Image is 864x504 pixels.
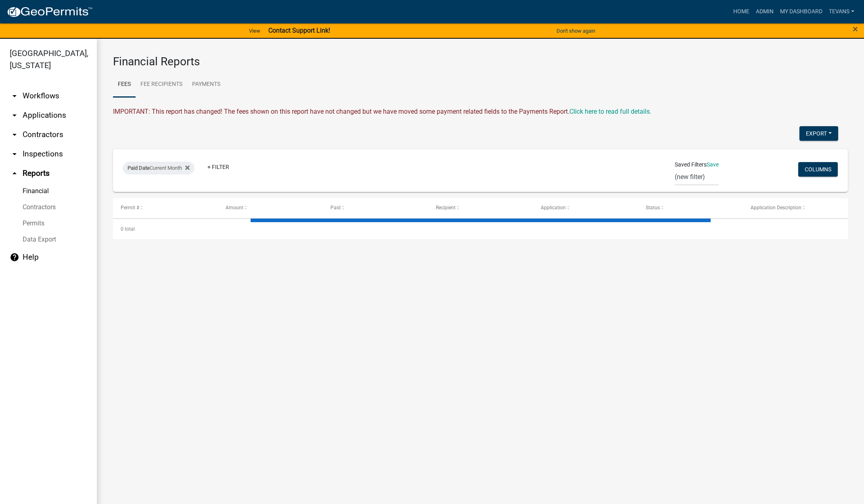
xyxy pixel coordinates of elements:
datatable-header-cell: Amount [218,198,323,218]
span: Paid Date [128,165,150,171]
span: Permit # [121,205,139,210]
datatable-header-cell: Status [638,198,743,218]
a: Admin [753,4,777,19]
datatable-header-cell: Permit # [113,198,218,218]
span: Application [541,205,566,210]
button: Close [853,24,858,34]
datatable-header-cell: Application [533,198,638,218]
datatable-header-cell: Recipient [428,198,533,218]
i: arrow_drop_down [10,110,19,120]
i: arrow_drop_down [10,130,19,140]
div: 0 total [113,219,848,239]
i: arrow_drop_down [10,91,19,101]
a: Fees [113,72,136,98]
a: Click here to read full details. [569,108,651,115]
button: Export [799,126,838,141]
a: Save [707,161,719,168]
span: Application Description [751,205,801,210]
wm-modal-confirm: Upcoming Changes to Daily Fees Report [569,108,651,115]
datatable-header-cell: Paid [323,198,428,218]
i: arrow_drop_down [10,149,19,159]
h3: Financial Reports [113,55,848,69]
strong: Contact Support Link! [268,27,330,34]
button: Columns [798,162,838,177]
a: tevans [826,4,858,19]
span: × [853,23,858,35]
span: Status [646,205,660,210]
span: Saved Filters [675,160,707,169]
div: IMPORTANT: This report has changed! The fees shown on this report have not changed but we have mo... [113,107,848,117]
a: Payments [187,72,225,98]
a: Fee Recipients [136,72,187,98]
a: View [246,24,264,37]
a: My Dashboard [777,4,826,19]
div: Current Month [123,162,195,175]
span: Amount [226,205,243,210]
span: Recipient [436,205,456,210]
datatable-header-cell: Application Description [743,198,848,218]
a: + Filter [201,160,236,174]
span: Paid [331,205,341,210]
i: arrow_drop_up [10,169,19,178]
i: help [10,252,19,262]
a: Home [730,4,753,19]
button: Don't show again [553,24,598,37]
